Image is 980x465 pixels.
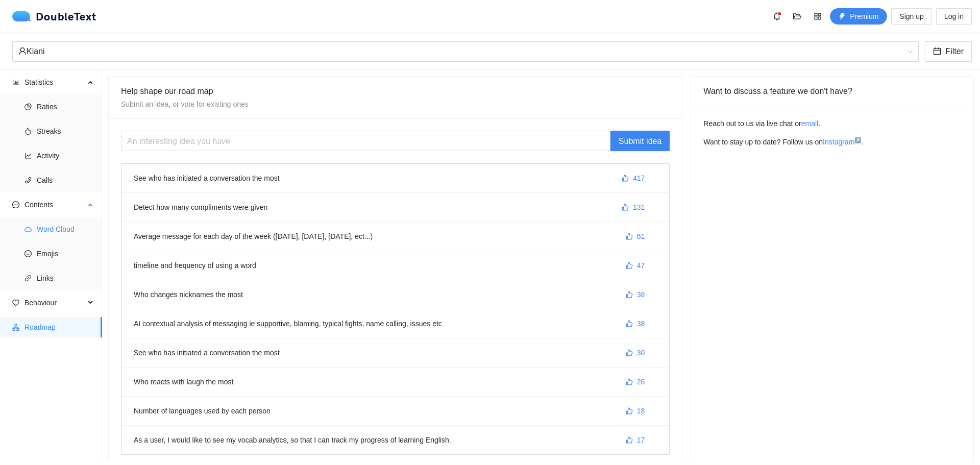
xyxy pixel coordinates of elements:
span: bell [769,12,785,20]
span: Calls [37,170,94,190]
li: Who changes nicknames the most [121,280,669,309]
span: bar-chart [12,79,19,86]
button: like61 [618,228,653,244]
span: Submit idea [619,135,662,148]
button: bell [769,8,785,25]
li: As a user, I would like to see my vocab analytics, so that I can track my progress of learning En... [121,426,669,454]
span: 26 [637,376,645,387]
span: phone [24,177,32,184]
span: fire [24,128,32,135]
li: AI contextual analysis of messaging ie supportive, blaming, typical fights, name calling, issues etc [121,309,669,338]
button: like26 [618,374,653,390]
img: logo [12,11,36,21]
a: email [801,119,818,128]
a: Instagram↗ [823,138,861,146]
button: appstore [810,8,826,25]
li: See who has initiated a conversation the most [121,338,669,368]
button: like17 [618,432,653,448]
span: like [626,407,633,415]
li: See who has initiated a conversation the most [121,164,669,193]
span: like [626,349,633,357]
sup: ↗ [854,137,861,143]
span: like [622,204,629,212]
div: Want to discuss a feature we don't have? [703,77,961,106]
span: like [622,175,629,183]
span: folder-open [790,12,805,20]
span: 47 [637,260,645,271]
span: 417 [633,173,645,184]
span: Emojis [37,243,94,264]
span: Help shape our road map [121,87,213,95]
span: Ratios [37,96,94,117]
span: thunderbolt [839,13,846,21]
p: Reach out to us via live chat or . [703,118,863,129]
span: like [626,233,633,241]
button: like47 [618,257,653,274]
span: 18 [637,405,645,417]
span: Submit an idea, or vote for existing ones [121,100,249,108]
span: Roadmap [24,317,94,337]
li: Who reacts with laugh the most [121,368,669,397]
span: user [18,47,27,55]
li: Number of languages used by each person [121,397,669,426]
span: 131 [633,202,645,213]
span: Kiani [18,42,913,61]
button: like417 [614,170,653,186]
span: Premium [850,11,878,22]
span: like [626,378,633,386]
button: like18 [618,403,653,419]
span: 30 [637,347,645,358]
span: Streaks [37,121,94,141]
li: timeline and frequency of using a word [121,251,669,280]
button: like38 [618,315,653,332]
span: pie-chart [24,103,32,110]
span: like [626,436,633,445]
span: line-chart [24,152,32,159]
span: Log in [944,11,964,22]
span: Filter [945,45,964,58]
button: Log in [936,8,972,25]
span: heart [12,299,19,306]
span: apartment [12,324,19,331]
span: Links [37,268,94,288]
button: folder-open [789,8,805,25]
span: Contents [24,194,85,215]
span: 17 [637,434,645,446]
button: like30 [618,345,653,361]
span: appstore [810,12,825,20]
input: An interesting idea you have [121,131,610,151]
span: cloud [24,226,32,233]
span: 38 [637,289,645,300]
span: Word Cloud [37,219,94,239]
li: Detect how many compliments were given [121,193,669,222]
span: smile [24,250,32,257]
a: logoDoubleText [12,11,96,21]
span: Sign up [899,11,923,22]
span: like [626,320,633,328]
span: calendar [933,47,941,57]
span: message [12,201,19,208]
button: thunderboltPremium [830,8,887,25]
button: Submit idea [610,131,670,151]
button: like131 [614,199,653,215]
p: Want to stay up to date? Follow us on . [703,136,863,148]
div: Kiani [18,42,903,61]
span: Statistics [24,72,85,92]
li: Average message for each day of the week ([DATE], [DATE], [DATE], ect...) [121,222,669,251]
span: Behaviour [24,292,85,313]
span: 38 [637,318,645,329]
button: Sign up [891,8,932,25]
span: link [24,275,32,282]
div: DoubleText [12,11,96,21]
button: calendarFilter [925,41,972,62]
button: like38 [618,286,653,303]
span: Activity [37,145,94,166]
span: 61 [637,231,645,242]
span: like [626,291,633,299]
span: like [626,262,633,270]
